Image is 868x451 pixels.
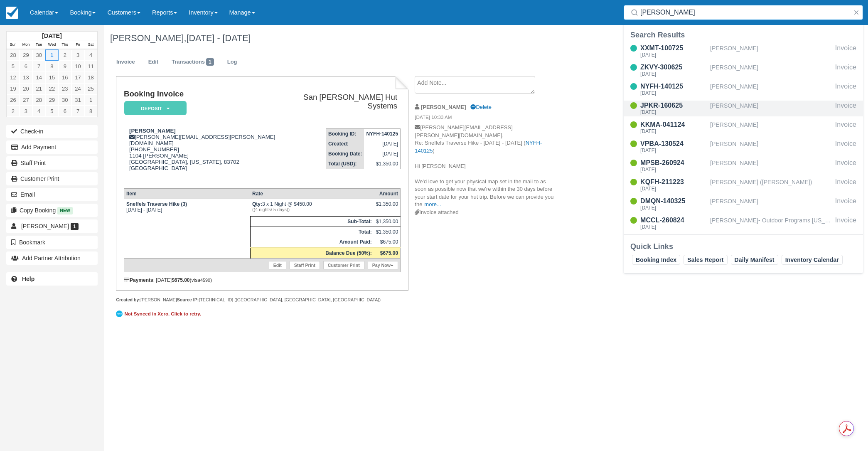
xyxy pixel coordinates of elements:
[59,72,71,83] a: 16
[45,94,58,106] a: 29
[710,139,832,155] div: [PERSON_NAME]
[364,139,400,149] td: [DATE]
[835,139,856,155] div: Invoice
[71,72,84,83] a: 17
[415,114,555,123] em: [DATE] 10:33 AM
[110,54,141,70] a: Invoice
[20,94,32,106] a: 27
[640,215,707,225] div: MCCL-260824
[374,216,401,227] td: $1,350.00
[684,255,727,265] a: Sales Report
[288,93,397,110] h2: San [PERSON_NAME] Hut Systems
[32,72,45,83] a: 14
[59,94,71,106] a: 30
[323,261,364,269] a: Customer Print
[835,196,856,212] div: Invoice
[710,120,832,136] div: [PERSON_NAME]
[250,227,374,237] th: Total:
[124,128,285,182] div: [PERSON_NAME][EMAIL_ADDRESS][PERSON_NAME][DOMAIN_NAME] [PHONE_NUMBER] 1104 [PERSON_NAME] [GEOGRAP...
[6,251,98,265] button: Add Partner Attribution
[624,101,863,116] a: JPKR-160625[DATE][PERSON_NAME]Invoice
[45,49,58,61] a: 1
[640,158,707,168] div: MPSB-260924
[835,120,856,136] div: Invoice
[20,40,32,49] th: Mon
[326,139,364,149] th: Created:
[640,186,707,191] div: [DATE]
[124,199,250,216] td: [DATE] - [DATE]
[7,94,20,106] a: 26
[424,201,441,207] a: more...
[32,49,45,61] a: 30
[835,62,856,78] div: Invoice
[250,216,374,227] th: Sub-Total:
[624,215,863,231] a: MCCL-260824[DATE][PERSON_NAME]- Outdoor Programs [US_STATE][GEOGRAPHIC_DATA]Invoice
[640,43,707,53] div: XXMT-100725
[32,61,45,72] a: 7
[59,61,71,72] a: 9
[326,159,364,169] th: Total (USD):
[835,158,856,174] div: Invoice
[640,101,707,111] div: JPKR-160625
[632,255,680,265] a: Booking Index
[124,277,401,283] div: : [DATE] (visa )
[7,106,20,117] a: 2
[364,159,400,169] td: $1,350.00
[624,62,863,78] a: ZKVY-300625[DATE][PERSON_NAME]Invoice
[366,131,398,137] strong: NYFH-140125
[116,297,408,303] div: [PERSON_NAME] [TECHNICAL_ID] ([GEOGRAPHIC_DATA], [GEOGRAPHIC_DATA], [GEOGRAPHIC_DATA])
[59,49,71,61] a: 2
[835,215,856,231] div: Invoice
[6,204,98,217] button: Copy Booking New
[116,297,140,302] strong: Created by:
[624,81,863,97] a: NYFH-140125[DATE][PERSON_NAME]Invoice
[376,201,398,214] div: $1,350.00
[6,125,98,138] button: Check-in
[32,40,45,49] th: Tue
[20,83,32,94] a: 20
[221,54,243,70] a: Log
[269,261,286,269] a: Edit
[835,101,856,116] div: Invoice
[624,43,863,59] a: XXMT-100725[DATE][PERSON_NAME]Invoice
[20,106,32,117] a: 3
[7,49,20,61] a: 28
[624,177,863,193] a: KQFH-211223[DATE][PERSON_NAME] ([PERSON_NAME])Invoice
[84,61,97,72] a: 11
[7,83,20,94] a: 19
[71,223,79,230] span: 1
[7,72,20,83] a: 12
[782,255,843,265] a: Inventory Calendar
[71,94,84,106] a: 31
[710,81,832,97] div: [PERSON_NAME]
[835,177,856,193] div: Invoice
[640,129,707,134] div: [DATE]
[6,188,98,201] button: Email
[6,219,98,233] a: [PERSON_NAME] 1
[124,101,184,116] a: Deposit
[374,227,401,237] td: $1,350.00
[84,94,97,106] a: 1
[640,120,707,130] div: KKMA-041124
[380,250,398,256] strong: $675.00
[59,83,71,94] a: 23
[250,188,374,199] th: Rate
[640,167,707,172] div: [DATE]
[32,83,45,94] a: 21
[640,91,707,96] div: [DATE]
[59,106,71,117] a: 6
[326,129,364,139] th: Booking ID:
[32,106,45,117] a: 4
[20,49,32,61] a: 29
[84,83,97,94] a: 25
[710,177,832,193] div: [PERSON_NAME] ([PERSON_NAME])
[415,124,555,209] p: [PERSON_NAME][EMAIL_ADDRESS][PERSON_NAME][DOMAIN_NAME], Re: Sneffels Traverse Hike - [DATE] - [DA...
[206,58,214,66] span: 1
[142,54,165,70] a: Edit
[71,106,84,117] a: 7
[710,43,832,59] div: [PERSON_NAME]
[124,90,285,99] h1: Booking Invoice
[6,172,98,185] a: Customer Print
[710,62,832,78] div: [PERSON_NAME]
[42,32,61,39] strong: [DATE]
